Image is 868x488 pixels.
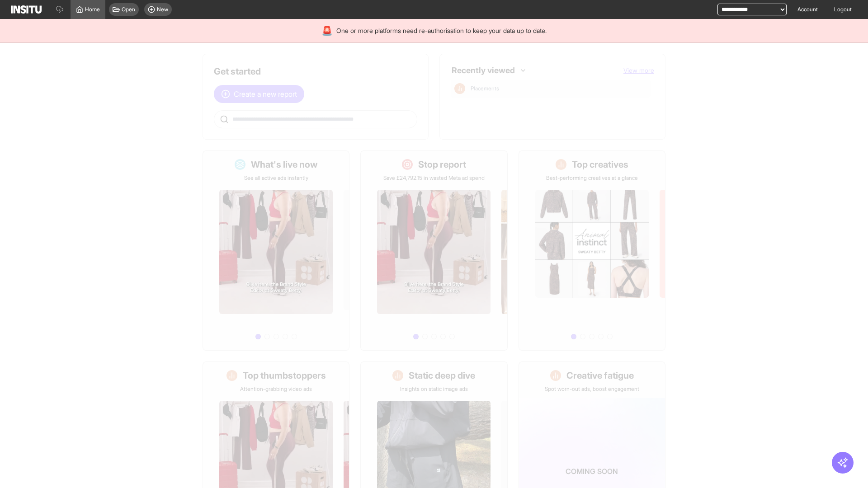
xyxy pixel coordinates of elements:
[85,6,100,13] span: Home
[11,5,42,14] img: Logo
[321,24,333,37] div: 🚨
[336,26,547,35] span: One or more platforms need re-authorisation to keep your data up to date.
[122,6,135,13] span: Open
[157,6,168,13] span: New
